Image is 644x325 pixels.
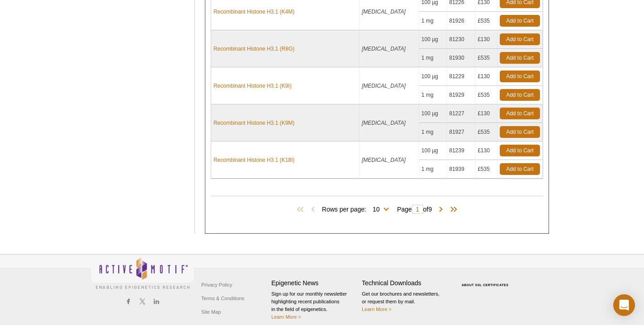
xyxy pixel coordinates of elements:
[295,205,308,214] span: First Page
[500,52,540,64] a: Add to Cart
[322,204,393,213] span: Rows per page:
[475,30,497,49] td: £130
[213,45,294,53] a: Recombinant Histone H3.1 (R8G)
[419,141,447,160] td: 100 µg
[419,160,447,179] td: 1 mg
[475,67,497,86] td: £130
[362,290,448,313] p: Get our brochures and newsletters, or request them by mail.
[447,49,475,67] td: 81930
[447,123,475,141] td: 81927
[199,278,234,292] a: Privacy Policy
[462,283,509,287] a: ABOUT SSL CERTIFICATES
[500,71,540,82] a: Add to Cart
[500,89,540,101] a: Add to Cart
[428,206,432,213] span: 9
[500,108,540,119] a: Add to Cart
[447,30,475,49] td: 81230
[419,12,447,30] td: 1 mg
[475,104,497,123] td: £130
[419,49,447,67] td: 1 mg
[308,205,317,214] span: Previous Page
[213,8,294,16] a: Recombinant Histone H3.1 (K4M)
[271,314,301,320] a: Learn More >
[90,254,194,291] img: Active Motif,
[199,292,246,305] a: Terms & Conditions
[447,67,475,86] td: 81229
[475,123,497,141] td: £535
[500,163,540,175] a: Add to Cart
[362,157,406,163] i: [MEDICAL_DATA]
[500,33,540,45] a: Add to Cart
[452,270,520,290] table: Click to Verify - This site chose Symantec SSL for secure e-commerce and confidential communicati...
[271,290,357,321] p: Sign up for our monthly newsletter highlighting recent publications in the field of epigenetics.
[445,205,459,214] span: Last Page
[475,12,497,30] td: £535
[199,305,223,319] a: Site Map
[362,46,406,52] i: [MEDICAL_DATA]
[271,279,357,287] h4: Epigenetic News
[613,294,635,316] div: Open Intercom Messenger
[362,83,406,89] i: [MEDICAL_DATA]
[447,141,475,160] td: 81239
[447,86,475,104] td: 81929
[419,86,447,104] td: 1 mg
[213,156,294,164] a: Recombinant Histone H3.1 (K18I)
[213,82,292,90] a: Recombinant Histone H3.1 (K9I)
[447,12,475,30] td: 81926
[419,104,447,123] td: 100 µg
[419,30,447,49] td: 100 µg
[362,279,448,287] h4: Technical Downloads
[447,104,475,123] td: 81227
[362,306,392,312] a: Learn More >
[475,86,497,104] td: £535
[213,119,294,127] a: Recombinant Histone H3.1 (K9M)
[475,49,497,67] td: £535
[500,145,540,156] a: Add to Cart
[393,205,436,214] span: Page of
[362,120,406,126] i: [MEDICAL_DATA]
[447,160,475,179] td: 81939
[419,67,447,86] td: 100 µg
[475,141,497,160] td: £130
[500,15,540,27] a: Add to Cart
[436,205,445,214] span: Next Page
[500,126,540,138] a: Add to Cart
[211,196,543,196] h2: Products (86)
[362,9,406,15] i: [MEDICAL_DATA]
[419,123,447,141] td: 1 mg
[475,160,497,179] td: £535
